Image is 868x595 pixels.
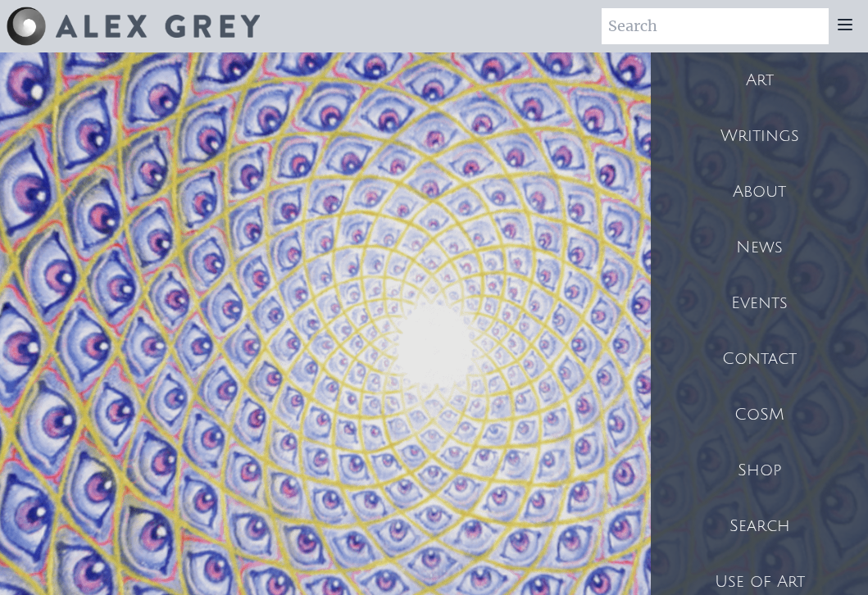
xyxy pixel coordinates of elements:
[651,331,868,387] a: Contact
[651,108,868,164] a: Writings
[651,387,868,443] a: CoSM
[651,164,868,220] a: About
[602,8,829,44] input: Search
[651,52,868,108] a: Art
[651,498,868,554] a: Search
[651,443,868,498] a: Shop
[651,220,868,275] a: News
[651,275,868,331] a: Events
